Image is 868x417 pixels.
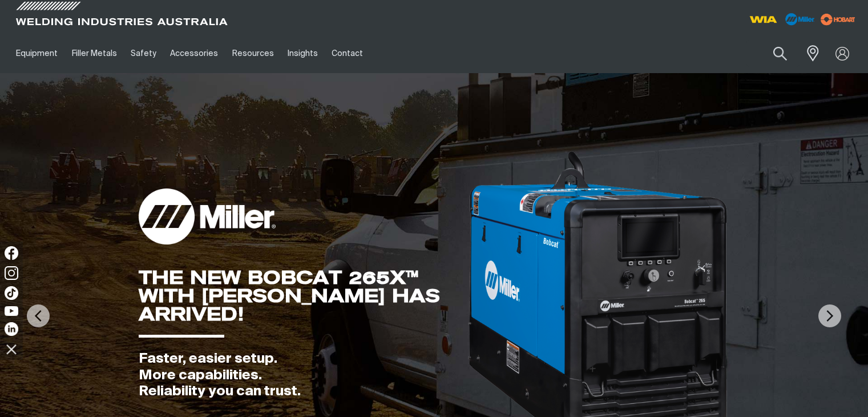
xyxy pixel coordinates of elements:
img: LinkedIn [5,322,18,336]
a: Accessories [163,34,225,73]
nav: Main [9,34,647,73]
input: Product name or item number... [746,40,800,67]
a: Insights [281,34,325,73]
button: Search products [761,40,800,67]
img: Instagram [5,266,18,280]
a: Equipment [9,34,64,73]
a: Contact [325,34,370,73]
img: NextArrow [818,304,841,327]
div: Faster, easier setup. More capabilities. Reliability you can trust. [139,351,466,400]
img: hide socials [2,339,21,359]
a: Safety [124,34,163,73]
img: PrevArrow [27,304,50,327]
img: TikTok [5,286,18,300]
img: YouTube [5,306,18,316]
img: miller [817,11,859,28]
img: Facebook [5,246,18,260]
div: THE NEW BOBCAT 265X™ WITH [PERSON_NAME] HAS ARRIVED! [139,268,466,323]
a: Resources [225,34,281,73]
a: Filler Metals [64,34,123,73]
